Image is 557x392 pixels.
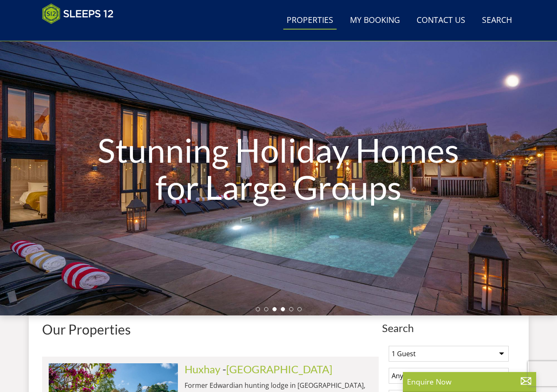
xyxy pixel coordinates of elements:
p: Enquire Now [407,376,532,387]
a: Huxhay [185,363,220,375]
a: Search [479,11,515,30]
img: Sleeps 12 [42,3,114,24]
a: My Booking [347,11,403,30]
iframe: Customer reviews powered by Trustpilot [38,29,125,36]
span: Search [382,322,515,334]
a: [GEOGRAPHIC_DATA] [226,363,332,375]
span: - [222,363,332,375]
h1: Our Properties [42,322,379,337]
h1: Stunning Holiday Homes for Large Groups [84,115,474,221]
a: Contact Us [413,11,469,30]
a: Properties [283,11,337,30]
